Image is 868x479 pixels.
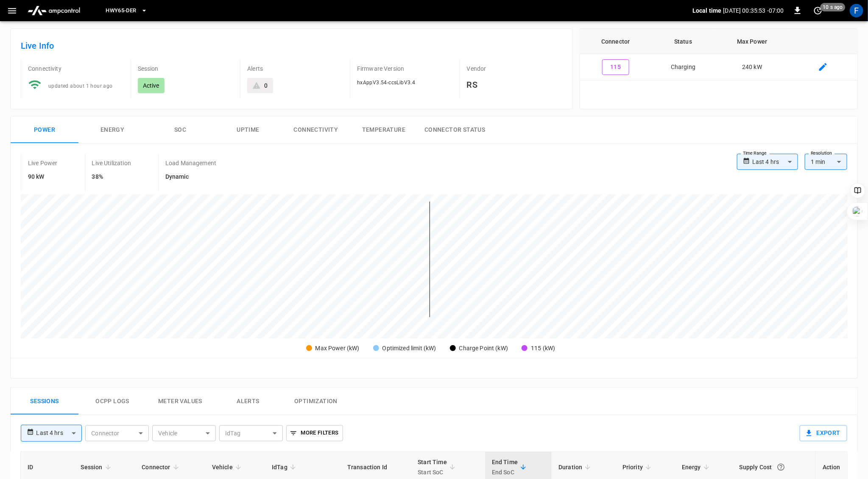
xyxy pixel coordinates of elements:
button: HWY65-DER [102,3,151,19]
p: [DATE] 00:35:53 -07:00 [723,6,784,15]
label: Resolution [811,150,832,157]
button: 115 [602,59,629,75]
div: Charge Point (kW) [459,344,508,353]
div: Supply Cost [740,460,809,475]
h6: RS [467,78,563,91]
div: End Time [492,457,518,477]
h6: Dynamic [165,172,216,182]
span: Energy [682,462,712,472]
button: Export [800,425,847,441]
span: 10 s ago [821,3,846,11]
button: Sessions [11,388,78,415]
div: Max Power (kW) [315,344,360,353]
h6: 90 kW [28,172,58,182]
button: Temperature [350,116,418,144]
span: Connector [142,462,181,472]
p: Alerts [247,64,343,73]
p: Load Management [165,159,216,167]
button: Connector Status [418,116,492,144]
p: Live Power [28,159,58,167]
div: 0 [264,81,268,90]
p: Start SoC [418,467,447,477]
p: Local time [692,6,722,15]
button: set refresh interval [811,4,825,17]
button: Energy [78,116,146,144]
p: Live Utilization [92,159,131,167]
span: Vehicle [212,462,244,472]
button: Alerts [214,388,282,415]
button: Uptime [214,116,282,144]
div: Optimized limit (kW) [382,344,436,353]
div: Last 4 hrs [36,425,82,441]
th: Status [651,29,715,54]
p: Firmware Version [357,64,453,73]
span: End TimeEnd SoC [492,457,529,477]
span: updated about 1 hour ago [48,83,113,89]
th: Max Power [715,29,789,54]
p: Session [138,64,234,73]
span: Priority [622,462,654,472]
span: Session [81,462,113,472]
th: Connector [580,29,651,54]
button: Connectivity [282,116,350,144]
span: hxAppV3.54-ccsLibV3.4 [357,80,415,86]
span: IdTag [272,462,299,472]
p: Connectivity [28,64,124,73]
div: Start Time [418,457,447,477]
div: 1 min [805,154,847,170]
button: Optimization [282,388,350,415]
button: Ocpp logs [78,388,146,415]
table: connector table [580,29,857,80]
span: Duration [558,462,593,472]
img: ampcontrol.io logo [24,3,84,19]
span: Start TimeStart SoC [418,457,458,477]
div: 115 (kW) [531,344,555,353]
div: Last 4 hrs [752,154,798,170]
button: More Filters [286,425,343,441]
span: HWY65-DER [106,6,136,16]
p: Vendor [467,64,563,73]
button: The cost of your charging session based on your supply rates [773,460,789,475]
p: End SoC [492,467,518,477]
td: 240 kW [715,54,789,80]
button: Power [11,116,78,144]
button: SOC [146,116,214,144]
div: profile-icon [850,4,863,17]
label: Time Range [743,150,767,157]
td: Charging [651,54,715,80]
button: Meter Values [146,388,214,415]
h6: 38% [92,172,131,182]
p: Active [143,81,159,90]
h6: Live Info [21,39,562,53]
